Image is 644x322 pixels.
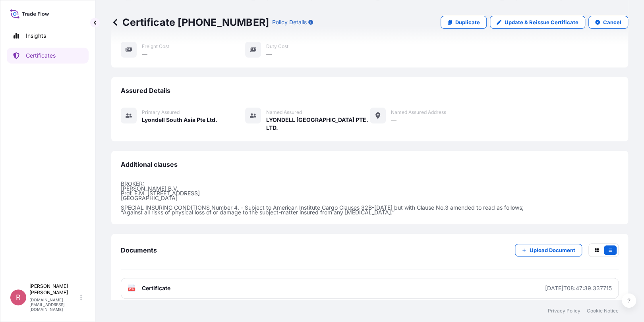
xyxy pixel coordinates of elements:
p: Certificate [PHONE_NUMBER] [111,16,269,29]
span: — [266,50,272,58]
a: PDFCertificate[DATE]T08:47:39.337715 [121,278,619,299]
span: Named Assured Address [391,109,446,116]
span: LYONDELL [GEOGRAPHIC_DATA] PTE. LTD. [266,116,369,132]
text: PDF [129,288,134,291]
span: Assured Details [121,87,170,94]
span: Freight Cost [142,43,169,50]
p: Certificates [26,52,56,60]
p: Duplicate [455,18,480,26]
span: Lyondell South Asia Pte Ltd. [142,116,217,124]
p: Upload Document [530,246,575,254]
a: Privacy Policy [548,308,580,314]
span: Primary assured [142,109,180,116]
p: BROKER: [PERSON_NAME] B.V. Prof. E.M. [STREET_ADDRESS] [GEOGRAPHIC_DATA] SPECIAL INSURING CONDITI... [121,181,619,215]
span: Duty Cost [266,43,288,50]
a: Certificates [7,48,89,64]
span: R [16,293,21,301]
div: [DATE]T08:47:39.337715 [545,284,612,292]
p: Cancel [603,18,621,26]
p: Policy Details [272,18,307,26]
span: Certificate [142,284,170,292]
span: Documents [121,246,157,254]
span: Additional clauses [121,160,178,168]
span: — [391,116,396,124]
p: [PERSON_NAME] [PERSON_NAME] [29,283,79,296]
button: Cancel [588,16,628,29]
span: Named Assured [266,109,302,116]
button: Upload Document [515,244,582,256]
p: [DOMAIN_NAME][EMAIL_ADDRESS][DOMAIN_NAME] [29,297,79,312]
p: Update & Reissue Certificate [505,18,578,26]
p: Insights [26,32,46,40]
a: Cookie Notice [587,308,619,314]
a: Insights [7,28,89,44]
a: Update & Reissue Certificate [490,16,585,29]
a: Duplicate [441,16,487,29]
span: — [142,50,147,58]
